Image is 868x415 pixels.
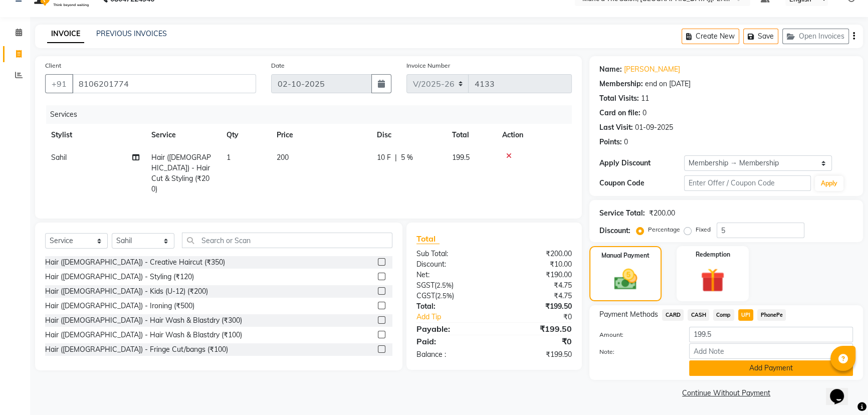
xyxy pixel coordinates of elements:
div: Points: [599,137,622,147]
span: 2.5% [437,281,452,289]
label: Note: [592,347,682,356]
a: Add Tip [409,312,509,322]
div: ₹0 [508,312,579,322]
input: Enter Offer / Coupon Code [684,175,811,191]
span: Payment Methods [599,309,658,320]
span: CARD [662,309,684,321]
div: 11 [641,93,649,104]
div: Paid: [409,335,494,347]
div: Coupon Code [599,178,684,188]
button: Create New [682,29,739,44]
div: Sub Total: [409,249,494,259]
div: ₹199.50 [494,349,579,360]
button: Open Invoices [782,29,849,44]
div: Hair ([DEMOGRAPHIC_DATA]) - Kids (U-12) (₹200) [45,286,208,297]
div: Last Visit: [599,122,633,133]
label: Amount: [592,330,682,339]
a: [PERSON_NAME] [624,64,680,75]
div: ₹0 [494,335,579,347]
span: CGST [416,291,435,300]
span: 1 [227,153,231,162]
span: Total [416,234,440,244]
button: Add Payment [689,360,853,376]
div: Net: [409,270,494,280]
div: 0 [642,108,646,118]
div: ₹190.00 [494,270,579,280]
span: 2.5% [437,292,452,300]
div: ₹199.50 [494,301,579,312]
a: INVOICE [47,25,84,43]
span: 5 % [401,152,413,163]
div: ( ) [409,291,494,301]
th: Action [496,124,572,146]
span: UPI [738,309,754,321]
a: Continue Without Payment [591,388,861,398]
div: ₹10.00 [494,259,579,270]
div: Discount: [599,226,630,236]
div: ₹200.00 [494,249,579,259]
span: 200 [277,153,289,162]
div: ₹199.50 [494,323,579,335]
label: Manual Payment [601,251,649,260]
span: Comp [713,309,734,321]
label: Redemption [696,250,730,259]
label: Client [45,61,61,70]
div: Hair ([DEMOGRAPHIC_DATA]) - Fringe Cut/bangs (₹100) [45,344,228,355]
div: ( ) [409,280,494,291]
span: Sahil [51,153,67,162]
div: Hair ([DEMOGRAPHIC_DATA]) - Hair Wash & Blastdry (₹300) [45,315,242,326]
div: ₹4.75 [494,280,579,291]
div: Hair ([DEMOGRAPHIC_DATA]) - Creative Haircut (₹350) [45,257,225,268]
th: Qty [221,124,271,146]
th: Service [145,124,221,146]
span: SGST [416,281,435,290]
th: Stylist [45,124,145,146]
span: 199.5 [452,153,470,162]
input: Search or Scan [182,233,392,248]
div: Apply Discount [599,158,684,168]
a: PREVIOUS INVOICES [96,29,167,38]
label: Invoice Number [406,61,450,70]
div: Total: [409,301,494,312]
th: Total [446,124,496,146]
div: Services [46,105,579,124]
label: Percentage [648,225,680,234]
div: Hair ([DEMOGRAPHIC_DATA]) - Ironing (₹500) [45,301,194,311]
div: Membership: [599,79,643,89]
img: _cash.svg [607,266,644,293]
div: end on [DATE] [645,79,691,89]
div: Name: [599,64,622,75]
label: Date [271,61,285,70]
div: Total Visits: [599,93,639,104]
div: Hair ([DEMOGRAPHIC_DATA]) - Hair Wash & Blastdry (₹100) [45,330,242,340]
div: Service Total: [599,208,645,219]
div: Balance : [409,349,494,360]
span: Hair ([DEMOGRAPHIC_DATA]) - Hair Cut & Styling (₹200) [151,153,211,193]
img: _gift.svg [693,265,732,295]
input: Search by Name/Mobile/Email/Code [72,74,256,93]
div: Discount: [409,259,494,270]
div: Card on file: [599,108,640,118]
input: Add Note [689,343,853,359]
button: +91 [45,74,73,93]
div: 0 [624,137,628,147]
span: | [395,152,397,163]
th: Price [271,124,371,146]
div: Payable: [409,323,494,335]
button: Save [743,29,778,44]
label: Fixed [696,225,711,234]
iframe: chat widget [826,375,858,405]
span: 10 F [377,152,391,163]
button: Apply [815,176,843,191]
div: 01-09-2025 [635,122,673,133]
input: Amount [689,327,853,342]
span: PhonePe [757,309,786,321]
div: Hair ([DEMOGRAPHIC_DATA]) - Styling (₹120) [45,272,194,282]
div: ₹4.75 [494,291,579,301]
th: Disc [371,124,446,146]
div: ₹200.00 [649,208,675,219]
span: CASH [688,309,709,321]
